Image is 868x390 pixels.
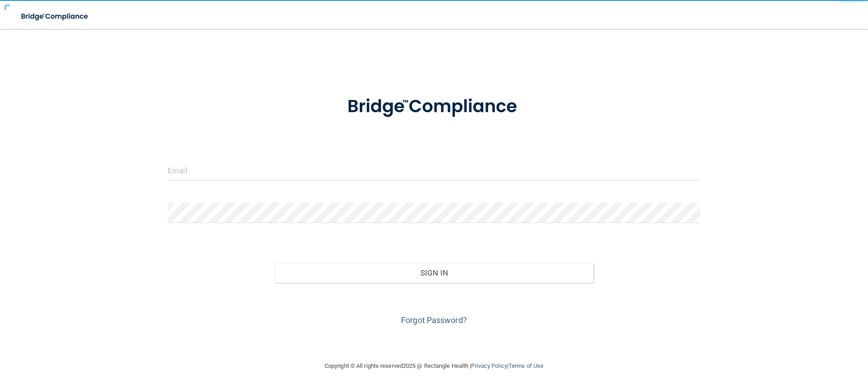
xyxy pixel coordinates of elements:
[14,7,97,26] img: bridge_compliance_login_screen.278c3ca4.svg
[471,362,507,369] a: Privacy Policy
[401,315,467,325] a: Forgot Password?
[509,362,543,369] a: Terms of Use
[269,352,599,380] div: Copyright © All rights reserved 2025 @ Rectangle Health | |
[168,160,700,181] input: Email
[274,263,594,283] button: Sign In
[329,83,539,130] img: bridge_compliance_login_screen.278c3ca4.svg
